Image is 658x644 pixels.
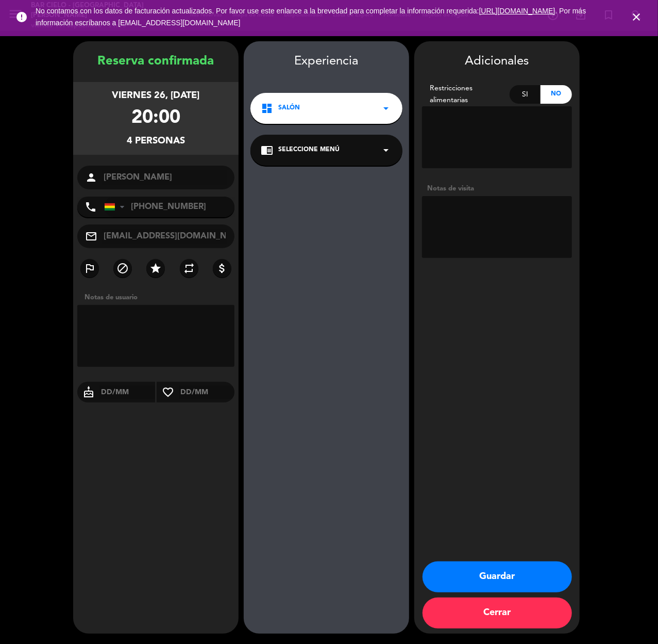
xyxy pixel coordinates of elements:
[278,103,300,114] span: Salón
[541,85,572,104] div: No
[15,11,28,23] i: error
[85,171,97,184] i: person
[244,52,409,72] div: Experiencia
[216,262,228,275] i: attach_money
[112,88,200,103] div: viernes 26, [DATE]
[127,134,185,149] div: 4 personas
[85,230,97,243] i: mail_outline
[36,7,586,27] span: No contamos con los datos de facturación actualizados. Por favor use este enlance a la brevedad p...
[261,144,273,156] i: chrome_reader_mode
[179,386,234,399] input: DD/MM
[183,262,195,275] i: repeat
[36,7,586,27] a: . Por más información escríbanos a [EMAIL_ADDRESS][DOMAIN_NAME]
[423,598,572,629] button: Cerrar
[105,197,128,217] div: Bolivia: +591
[422,52,572,72] div: Adicionales
[79,292,239,303] div: Notas de usuario
[422,183,572,194] div: Notas de visita
[630,11,643,23] i: close
[131,103,180,134] div: 20:00
[83,262,96,275] i: outlined_flag
[380,144,392,156] i: arrow_drop_down
[479,7,555,15] a: [URL][DOMAIN_NAME]
[380,102,392,115] i: arrow_drop_down
[278,145,340,155] span: Seleccione Menú
[149,262,162,275] i: star
[73,52,239,72] div: Reserva confirmada
[77,386,100,398] i: cake
[422,83,510,106] div: Restricciones alimentarias
[261,102,273,115] i: dashboard
[423,561,572,592] button: Guardar
[116,262,129,275] i: block
[510,85,541,104] div: Si
[157,386,179,398] i: favorite_border
[85,201,97,213] i: phone
[100,386,155,399] input: DD/MM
